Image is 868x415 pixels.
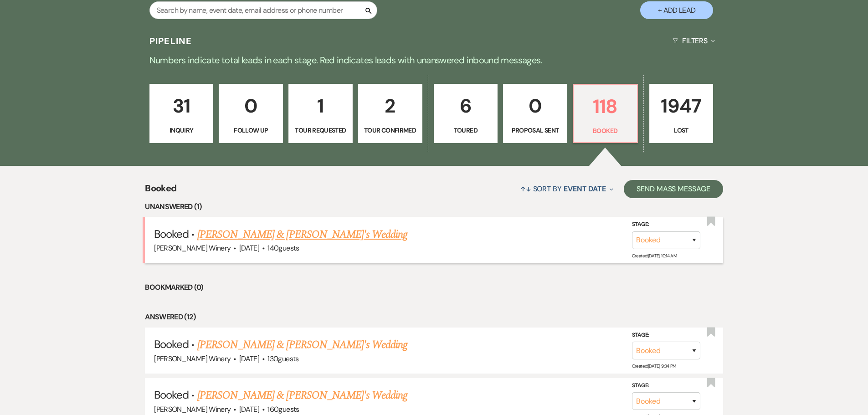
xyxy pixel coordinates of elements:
span: Booked [145,181,176,201]
span: [DATE] [239,354,259,364]
span: Booked [154,388,189,402]
label: Stage: [632,330,700,340]
p: Booked [579,126,632,136]
span: Booked [154,227,189,241]
p: Numbers indicate total leads in each stage. Red indicates leads with unanswered inbound messages. [106,53,762,67]
span: [PERSON_NAME] Winery [154,405,231,414]
span: [DATE] [239,243,259,253]
span: 130 guests [267,354,298,364]
label: Stage: [632,381,700,391]
p: Tour Requested [294,125,347,135]
span: [PERSON_NAME] Winery [154,354,231,364]
span: Event Date [564,184,606,194]
p: 0 [225,91,277,121]
button: Send Mass Message [624,180,723,198]
span: 160 guests [267,405,299,414]
a: 0Follow Up [219,84,283,143]
p: 2 [364,91,416,121]
p: 1947 [655,91,708,121]
span: 140 guests [267,243,299,253]
span: [DATE] [239,405,259,414]
span: Booked [154,337,189,351]
p: Follow Up [225,125,277,135]
a: 0Proposal Sent [503,84,567,143]
label: Stage: [632,220,700,230]
span: [PERSON_NAME] Winery [154,243,231,253]
p: Tour Confirmed [364,125,416,135]
a: 31Inquiry [149,84,214,143]
p: Toured [440,125,492,135]
p: 31 [155,91,208,121]
input: Search by name, event date, email address or phone number [149,1,377,19]
p: 0 [509,91,561,121]
li: Bookmarked (0) [145,282,723,293]
span: Created: [DATE] 9:34 PM [632,363,676,369]
button: + Add Lead [640,1,713,19]
button: Sort By Event Date [517,177,617,201]
h3: Pipeline [149,35,192,47]
p: 1 [294,91,347,121]
a: [PERSON_NAME] & [PERSON_NAME]'s Wedding [197,337,408,353]
li: Answered (12) [145,311,723,323]
button: Filters [669,29,719,53]
a: 6Toured [434,84,498,143]
a: 1947Lost [649,84,714,143]
p: 6 [440,91,492,121]
p: Inquiry [155,125,208,135]
p: 118 [579,91,632,122]
span: ↑↓ [520,184,531,194]
span: Created: [DATE] 10:14 AM [632,253,677,259]
a: 2Tour Confirmed [358,84,422,143]
a: [PERSON_NAME] & [PERSON_NAME]'s Wedding [197,226,408,243]
p: Lost [655,125,708,135]
a: 1Tour Requested [288,84,353,143]
a: 118Booked [573,84,638,143]
li: Unanswered (1) [145,201,723,213]
a: [PERSON_NAME] & [PERSON_NAME]'s Wedding [197,387,408,404]
p: Proposal Sent [509,125,561,135]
